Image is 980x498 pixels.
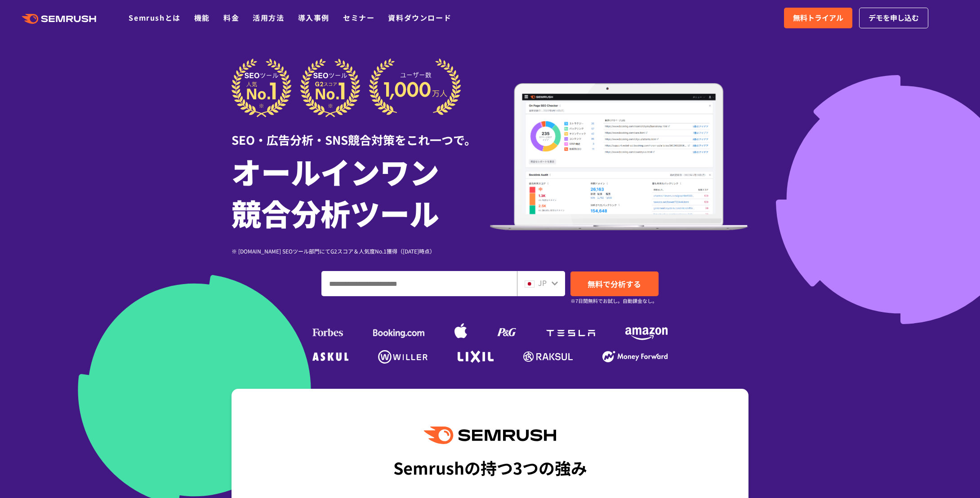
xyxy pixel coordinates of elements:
[869,12,919,24] span: デモを申し込む
[784,8,852,28] a: 無料トライアル
[588,278,641,289] span: 無料で分析する
[570,271,659,296] a: 無料で分析する
[393,451,587,484] div: Semrushの持つ3つの強み
[223,12,239,23] a: 料金
[859,8,928,28] a: デモを申し込む
[322,271,517,296] input: ドメイン、キーワードまたはURLを入力してください
[793,12,843,24] span: 無料トライアル
[424,427,556,444] img: Semrush
[129,12,180,23] a: Semrushとは
[232,151,490,233] h1: オールインワン 競合分析ツール
[343,12,374,23] a: セミナー
[388,12,451,23] a: 資料ダウンロード
[232,247,490,255] div: ※ [DOMAIN_NAME] SEOツール部門にてG2スコア＆人気度No.1獲得（[DATE]時点）
[538,277,547,288] span: JP
[232,117,490,148] div: SEO・広告分析・SNS競合対策をこれ一つで。
[570,297,657,305] small: ※7日間無料でお試し。自動課金なし。
[253,12,284,23] a: 活用方法
[298,12,330,23] a: 導入事例
[194,12,210,23] a: 機能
